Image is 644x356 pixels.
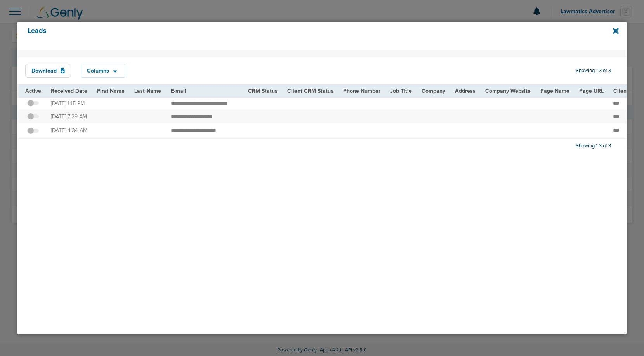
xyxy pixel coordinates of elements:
[282,85,338,97] th: Client CRM Status
[87,68,109,74] span: Columns
[248,88,278,94] span: CRM Status
[28,27,559,45] h4: Leads
[25,88,41,94] span: Active
[171,88,186,94] span: E-mail
[25,64,71,78] button: Download
[450,85,480,97] th: Address
[134,88,161,94] span: Last Name
[576,67,611,74] span: Showing 1-3 of 3
[480,85,535,97] th: Company Website
[385,85,417,97] th: Job Title
[417,85,450,97] th: Company
[51,88,87,94] span: Received Date
[343,88,380,94] span: Phone Number
[46,97,92,110] td: [DATE] 1:15 PM
[46,110,92,123] td: [DATE] 7:29 AM
[579,88,604,94] span: Page URL
[97,88,125,94] span: First Name
[535,85,574,97] th: Page Name
[46,123,92,138] td: [DATE] 4:34 AM
[576,143,611,149] span: Showing 1-3 of 3
[613,88,635,94] span: Client Id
